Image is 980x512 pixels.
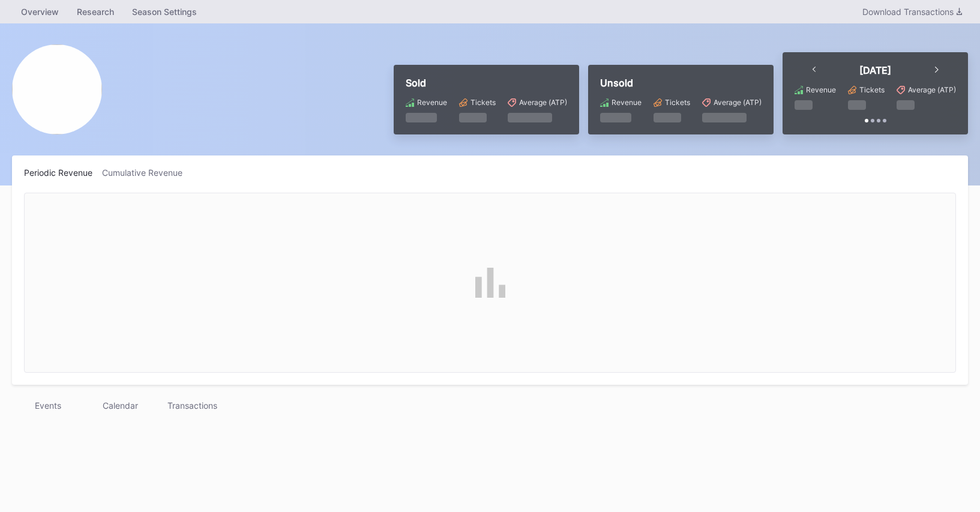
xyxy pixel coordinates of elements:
[665,98,690,107] div: Tickets
[806,85,836,94] div: Revenue
[600,77,762,89] div: Unsold
[856,4,968,20] button: Download Transactions
[859,64,891,76] div: [DATE]
[123,3,206,20] a: Season Settings
[612,98,642,107] div: Revenue
[862,7,962,17] div: Download Transactions
[68,3,123,20] a: Research
[12,3,68,20] a: Overview
[156,397,228,414] div: Transactions
[417,98,447,107] div: Revenue
[24,167,102,178] div: Periodic Revenue
[102,167,192,178] div: Cumulative Revenue
[12,397,84,414] div: Events
[406,77,567,89] div: Sold
[84,397,156,414] div: Calendar
[714,98,762,107] div: Average (ATP)
[470,98,496,107] div: Tickets
[519,98,567,107] div: Average (ATP)
[859,85,885,94] div: Tickets
[908,85,956,94] div: Average (ATP)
